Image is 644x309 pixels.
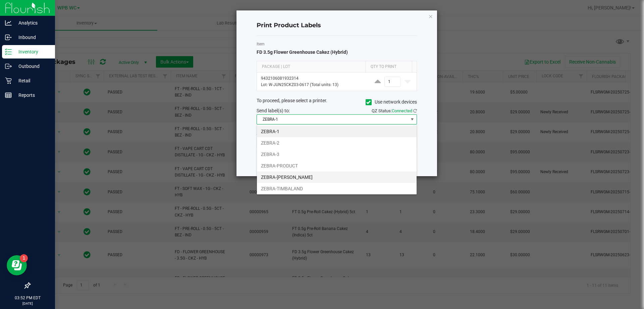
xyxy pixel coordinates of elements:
li: ZEBRA-PRODUCT [257,160,417,171]
div: Select a label template. [252,130,422,138]
p: Reports [12,91,52,99]
p: 9432106081932314 [261,75,365,82]
p: 03:52 PM EDT [3,295,52,301]
iframe: Resource center unread badge [20,254,28,262]
span: Send label(s) to: [257,108,290,113]
iframe: Resource center [7,255,27,275]
li: ZEBRA-2 [257,137,417,149]
label: Item [257,41,417,47]
inline-svg: Inventory [5,48,12,55]
label: Use network devices [366,99,417,106]
div: To proceed, please select a printer. [252,97,422,107]
p: Inventory [12,48,52,56]
inline-svg: Retail [5,77,12,84]
inline-svg: Inbound [5,34,12,41]
span: QZ Status: [372,108,417,113]
th: Package | Lot [257,61,365,73]
p: Outbound [12,62,52,70]
li: ZEBRA-1 [257,126,417,137]
h4: Print Product Labels [257,21,417,30]
li: ZEBRA-[PERSON_NAME] [257,171,417,183]
p: Inbound [12,33,52,41]
p: Lot: W-JUN25CKZ03-0617 (Total units: 13) [261,82,365,88]
p: Analytics [12,19,52,27]
li: ZEBRA-TIMBALAND [257,183,417,194]
inline-svg: Outbound [5,63,12,70]
span: ZEBRA-1 [257,115,408,124]
th: Qty to Print [365,61,412,73]
p: Retail [12,77,52,85]
inline-svg: Reports [5,92,12,99]
span: FD 3.5g Flower Greenhouse Cakez (Hybrid) [257,49,348,55]
span: Connected [392,108,412,113]
p: [DATE] [3,301,52,306]
inline-svg: Analytics [5,20,12,26]
li: ZEBRA-3 [257,149,417,160]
